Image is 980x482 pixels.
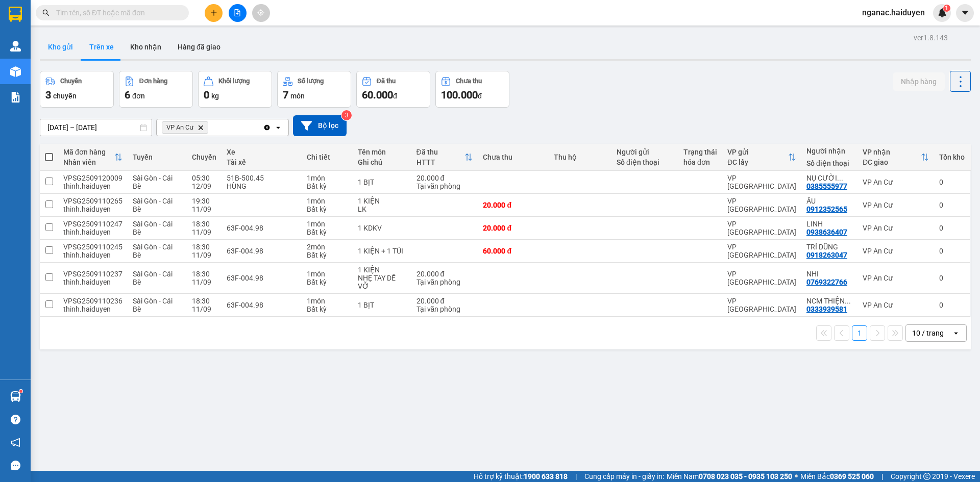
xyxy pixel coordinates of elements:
[63,205,122,213] div: thinh.haiduyen
[863,224,929,232] div: VP An Cư
[356,71,430,108] button: Đã thu60.000đ
[63,182,122,190] div: thinh.haiduyen
[263,123,271,132] svg: Clear all
[192,197,216,205] div: 19:30
[617,158,673,166] div: Số điện thoại
[133,174,173,190] span: Sài Gòn - Cái Bè
[416,148,465,156] div: Đã thu
[435,71,509,108] button: Chưa thu100.000đ
[63,220,122,228] div: VPSG2509110247
[192,174,216,182] div: 05:30
[63,270,122,278] div: VPSG2509110237
[863,178,929,186] div: VP An Cư
[939,274,965,282] div: 0
[938,8,947,17] img: icon-new-feature
[727,148,788,156] div: VP gửi
[358,205,406,213] div: LK
[806,159,852,167] div: Số điện thoại
[40,35,81,59] button: Kho gửi
[806,228,847,236] div: 0938636407
[575,471,577,482] span: |
[307,205,348,213] div: Bất kỳ
[63,243,122,251] div: VPSG2509110245
[227,148,297,156] div: Xe
[358,266,406,274] div: 1 KIỆN
[727,220,796,236] div: VP [GEOGRAPHIC_DATA]
[210,122,211,133] input: Selected VP An Cư.
[806,205,847,213] div: 0912352565
[19,390,22,393] sup: 1
[307,297,348,305] div: 1 món
[227,301,297,309] div: 63F-004.98
[40,119,152,136] input: Select a date range.
[800,471,874,482] span: Miền Bắc
[806,297,852,305] div: NCM THIỆN TRUNG
[307,153,348,161] div: Chi tiết
[229,4,247,22] button: file-add
[358,274,406,290] div: NHẸ TAY DỄ VỠ
[863,201,929,209] div: VP An Cư
[56,7,177,18] input: Tìm tên, số ĐT hoặc mã đơn
[307,220,348,228] div: 1 món
[837,174,843,182] span: ...
[133,153,182,161] div: Tuyến
[358,148,406,156] div: Tên món
[727,243,796,259] div: VP [GEOGRAPHIC_DATA]
[416,305,473,313] div: Tại văn phòng
[923,473,930,480] span: copyright
[943,5,950,12] sup: 1
[416,174,473,182] div: 20.000 đ
[227,224,297,232] div: 63F-004.98
[863,301,929,309] div: VP An Cư
[617,148,673,156] div: Người gửi
[307,243,348,251] div: 2 món
[806,278,847,286] div: 0769322766
[524,472,568,480] strong: 1900 633 818
[377,78,396,85] div: Đã thu
[11,415,20,424] span: question-circle
[358,224,406,232] div: 1 KDKV
[416,182,473,190] div: Tại văn phòng
[63,158,114,166] div: Nhân viên
[119,71,193,108] button: Đơn hàng6đơn
[9,7,22,22] img: logo-vxr
[45,89,51,101] span: 3
[227,182,297,190] div: HÙNG
[133,243,173,259] span: Sài Gòn - Cái Bè
[192,153,216,161] div: Chuyến
[727,270,796,286] div: VP [GEOGRAPHIC_DATA]
[307,197,348,205] div: 1 món
[81,35,122,59] button: Trên xe
[806,182,847,190] div: 0385555977
[252,4,270,22] button: aim
[857,144,934,171] th: Toggle SortBy
[456,78,482,85] div: Chưa thu
[845,297,851,305] span: ...
[133,270,173,286] span: Sài Gòn - Cái Bè
[806,305,847,313] div: 0333939581
[939,301,965,309] div: 0
[362,89,393,101] span: 60.000
[205,4,223,22] button: plus
[393,92,397,100] span: đ
[478,92,482,100] span: đ
[830,472,874,480] strong: 0369 525 060
[53,92,77,100] span: chuyến
[133,197,173,213] span: Sài Gòn - Cái Bè
[683,158,717,166] div: hóa đơn
[416,158,465,166] div: HTTT
[863,158,921,166] div: ĐC giao
[192,205,216,213] div: 11/09
[307,278,348,286] div: Bất kỳ
[198,124,204,131] svg: Delete
[881,471,883,482] span: |
[358,247,406,255] div: 1 KIỆN + 1 TÚI
[416,297,473,305] div: 20.000 đ
[125,89,130,101] span: 6
[806,270,852,278] div: NHI
[122,35,169,59] button: Kho nhận
[162,121,208,134] span: VP An Cư, close by backspace
[307,251,348,259] div: Bất kỳ
[60,78,82,85] div: Chuyến
[554,153,606,161] div: Thu hộ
